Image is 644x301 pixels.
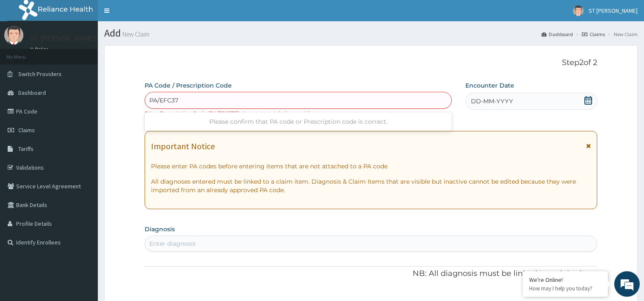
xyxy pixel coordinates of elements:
span: Dashboard [18,89,46,97]
p: All diagnoses entered must be linked to a claim item. Diagnosis & Claim Items that are visible bu... [151,177,591,194]
span: Claims [18,126,35,134]
div: Enter diagnosis [149,239,196,248]
img: User Image [573,6,584,16]
div: Please confirm that PA code or Prescription code is correct. [145,114,452,129]
a: Dashboard [541,31,573,38]
div: We're Online! [529,276,601,284]
img: User Image [4,26,23,45]
label: PA Code / Prescription Code [145,81,232,90]
span: ST [PERSON_NAME] [589,7,638,14]
div: Chat with us now [44,48,143,59]
span: We're online! [49,94,117,180]
span: DD-MM-YYYY [471,97,513,105]
p: NB: All diagnosis must be linked to a claim item [145,268,597,279]
p: Please enter PA codes before entering items that are not attached to a PA code [151,162,591,170]
a: Claims [582,31,605,38]
h1: Add [104,28,638,39]
a: Online [30,46,50,52]
label: Diagnosis [145,225,175,233]
small: New Claim [121,31,149,37]
li: New Claim [606,31,638,38]
p: How may I help you today? [529,285,601,292]
span: Switch Providers [18,70,62,78]
p: Step 2 of 2 [145,58,597,68]
div: Minimize live chat window [140,4,160,25]
small: PA or Prescription Code (PA/EFC37E) does not match the provider [145,110,315,116]
img: d_794563401_company_1708531726252_794563401 [16,43,34,64]
span: Tariffs [18,145,34,153]
p: ST [PERSON_NAME] [30,34,96,42]
textarea: Type your message and hit 'Enter' [4,206,162,236]
label: Encounter Date [465,81,514,90]
h1: Important Notice [151,142,215,151]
